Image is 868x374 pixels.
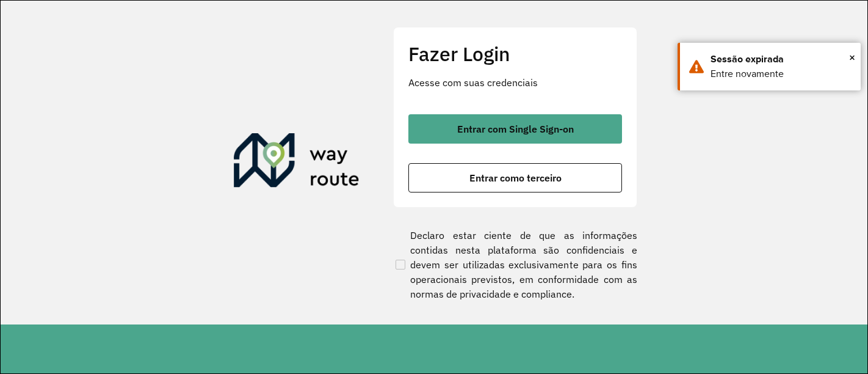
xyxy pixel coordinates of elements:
button: button [408,114,622,144]
div: Sessão expirada [711,52,852,67]
span: × [849,48,855,67]
span: Entrar com Single Sign-on [457,124,574,134]
label: Declaro estar ciente de que as informações contidas nesta plataforma são confidenciais e devem se... [393,228,637,301]
button: button [408,163,622,193]
span: Entrar como terceiro [469,173,562,183]
h2: Fazer Login [408,42,622,65]
p: Acesse com suas credenciais [408,75,622,90]
div: Entre novamente [711,67,852,81]
img: Roteirizador AmbevTech [234,133,360,192]
button: Close [849,48,855,67]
